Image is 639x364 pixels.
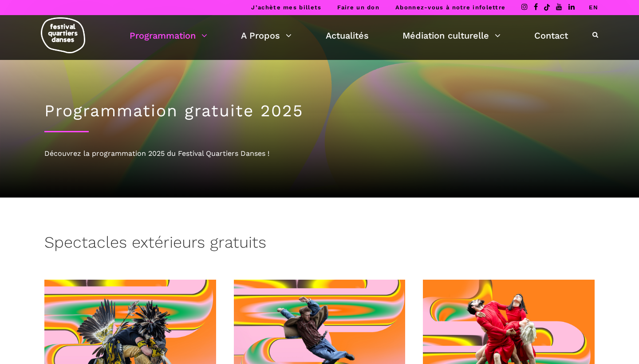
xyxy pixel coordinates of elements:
[44,233,266,255] h3: Spectacles extérieurs gratuits
[44,148,595,159] div: Découvrez la programmation 2025 du Festival Quartiers Danses !
[44,101,595,121] h1: Programmation gratuite 2025
[130,28,207,43] a: Programmation
[251,4,321,11] a: J’achète mes billets
[337,4,379,11] a: Faire un don
[41,17,85,53] img: logo-fqd-med
[589,4,598,11] a: EN
[395,4,505,11] a: Abonnez-vous à notre infolettre
[241,28,292,43] a: A Propos
[402,28,501,43] a: Médiation culturelle
[534,28,568,43] a: Contact
[326,28,369,43] a: Actualités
